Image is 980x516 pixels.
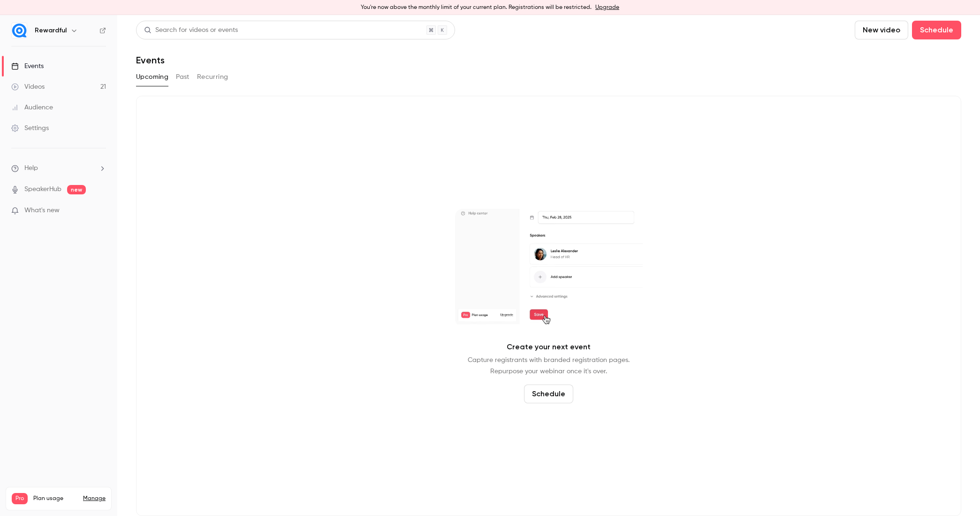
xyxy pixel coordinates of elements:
[11,82,45,92] div: Videos
[12,23,27,38] img: Rewardful
[11,62,44,71] div: Events
[24,206,60,216] span: What's new
[11,103,53,112] div: Audience
[67,185,86,194] span: new
[912,21,961,39] button: Schedule
[855,21,908,39] button: New video
[176,69,190,85] button: Past
[11,163,106,173] li: help-dropdown-opener
[12,493,28,504] span: Pro
[136,54,165,66] h1: Events
[11,123,49,133] div: Settings
[144,25,238,35] div: Search for videos or events
[524,385,573,403] button: Schedule
[35,26,67,35] h6: Rewardful
[33,495,77,502] span: Plan usage
[24,163,38,173] span: Help
[595,4,619,11] a: Upgrade
[507,341,591,353] p: Create your next event
[136,69,168,85] button: Upcoming
[95,207,106,215] iframe: Noticeable Trigger
[197,69,228,85] button: Recurring
[24,185,61,194] a: SpeakerHub
[83,495,106,502] a: Manage
[468,354,630,377] p: Capture registrants with branded registration pages. Repurpose your webinar once it's over.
